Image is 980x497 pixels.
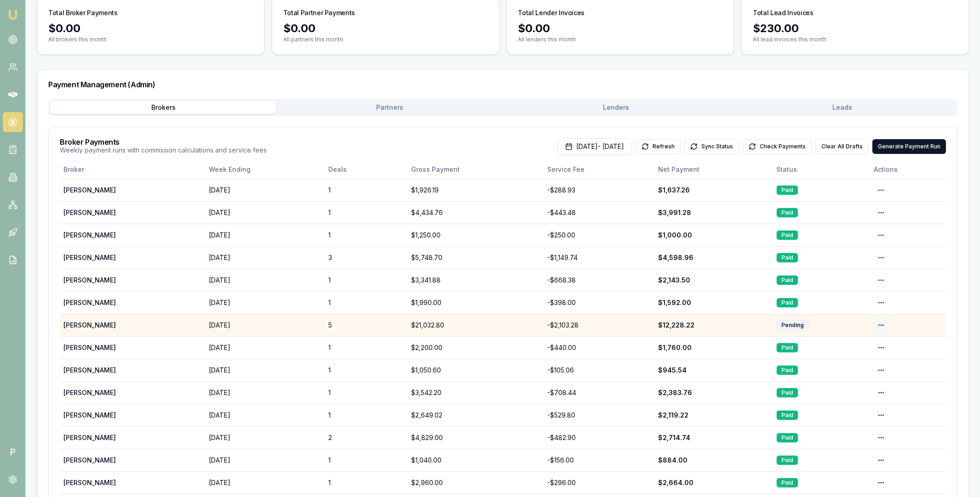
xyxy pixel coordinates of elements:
div: Paid [776,253,798,263]
div: - $250.00 [547,231,651,240]
div: Paid [776,365,798,375]
div: - $1,149.74 [547,253,651,262]
div: 1 [328,298,404,307]
button: Refresh [636,139,681,154]
div: 1 [328,388,404,397]
div: $2,119.22 [658,411,769,420]
div: [PERSON_NAME] [63,231,201,240]
div: Paid [776,230,798,240]
div: $1,990.00 [411,298,540,307]
div: $230.00 [753,21,957,36]
div: Paid [776,185,798,195]
div: $21,032.80 [411,321,540,330]
div: - $529.80 [547,411,651,420]
td: [DATE] [205,179,325,201]
div: $945.54 [658,366,769,375]
div: - $156.00 [547,456,651,465]
div: $884.00 [658,456,769,465]
td: [DATE] [205,471,325,494]
p: All lenders this month [518,36,723,43]
div: Paid [776,410,798,420]
div: $2,383.76 [658,388,769,397]
div: $2,649.02 [411,411,540,420]
div: - $296.00 [547,478,651,487]
div: $3,341.88 [411,276,540,285]
th: Week Ending [205,160,325,179]
div: - $288.93 [547,186,651,195]
div: [PERSON_NAME] [63,276,201,285]
div: - $105.06 [547,366,651,375]
button: Sync Status [684,139,739,154]
div: $2,143.50 [658,276,769,285]
div: Paid [776,343,798,353]
div: - $482.90 [547,433,651,442]
div: $2,664.00 [658,478,769,487]
div: [PERSON_NAME] [63,433,201,442]
div: Paid [776,388,798,398]
div: $1,000.00 [658,231,769,240]
td: [DATE] [205,291,325,314]
h3: Total Lead Invoices [753,8,813,17]
div: Paid [776,275,798,285]
div: - $708.44 [547,388,651,397]
p: All lead invoices this month [753,36,957,43]
div: - $668.38 [547,276,651,285]
div: 2 [328,433,404,442]
div: [PERSON_NAME] [63,388,201,397]
th: Deals [325,160,407,179]
p: Weekly payment runs with commission calculations and service fees [60,146,267,155]
div: Paid [776,478,798,488]
div: [PERSON_NAME] [63,366,201,375]
div: $1,592.00 [658,298,769,307]
h3: Total Broker Payments [48,8,118,17]
div: [PERSON_NAME] [63,411,201,420]
div: $0.00 [518,21,723,36]
div: [PERSON_NAME] [63,478,201,487]
img: emu-icon-u.png [7,9,18,20]
div: Paid [776,298,798,308]
div: [PERSON_NAME] [63,456,201,465]
td: [DATE] [205,336,325,359]
button: Generate Payment Run [872,139,946,154]
div: 1 [328,208,404,217]
h3: Total Lender Invoices [518,8,585,17]
div: 1 [328,186,404,195]
button: Brokers [50,101,276,114]
div: Paid [776,433,798,443]
div: 3 [328,253,404,262]
div: $2,960.00 [411,478,540,487]
div: [PERSON_NAME] [63,253,201,262]
div: $4,434.76 [411,208,540,217]
div: $1,760.00 [658,343,769,352]
div: 1 [328,411,404,420]
button: Leads [729,101,956,114]
div: - $398.00 [547,298,651,307]
div: 1 [328,231,404,240]
div: $12,228.22 [658,321,769,330]
div: Paid [776,455,798,465]
td: [DATE] [205,449,325,471]
button: [DATE]- [DATE] [557,138,632,155]
div: [PERSON_NAME] [63,343,201,352]
td: [DATE] [205,201,325,224]
div: 1 [328,276,404,285]
div: $1,637.26 [658,186,769,195]
th: Status [773,160,870,179]
div: [PERSON_NAME] [63,208,201,217]
button: Lenders [503,101,729,114]
div: $5,748.70 [411,253,540,262]
button: Check Payments [743,139,812,154]
div: $2,714.74 [658,433,769,442]
div: Paid [776,208,798,218]
div: $2,200.00 [411,343,540,352]
div: [PERSON_NAME] [63,186,201,195]
td: [DATE] [205,314,325,336]
div: $3,991.28 [658,208,769,217]
td: [DATE] [205,359,325,381]
div: 1 [328,456,404,465]
div: [PERSON_NAME] [63,321,201,330]
div: - $2,103.28 [547,321,651,330]
p: All partners this month [283,36,488,43]
th: Actions [870,160,946,179]
div: 1 [328,366,404,375]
